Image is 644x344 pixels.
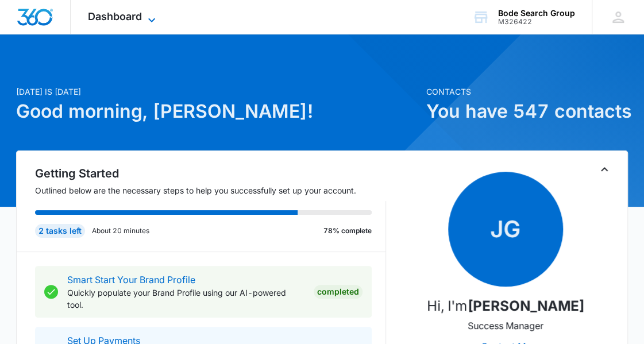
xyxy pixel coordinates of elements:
p: 78% complete [323,226,372,236]
div: account name [498,9,575,18]
p: Contacts [426,86,628,98]
span: Dashboard [88,10,142,22]
h1: You have 547 contacts [426,98,628,125]
div: 2 tasks left [35,224,85,238]
p: Quickly populate your Brand Profile using our AI-powered tool. [67,287,304,311]
p: Outlined below are the necessary steps to help you successfully set up your account. [35,184,386,196]
p: [DATE] is [DATE] [16,86,419,98]
div: account id [498,18,575,26]
p: Success Manager [468,319,543,333]
h2: Getting Started [35,165,386,182]
span: JG [448,172,563,287]
button: Toggle Collapse [597,163,611,176]
h1: Good morning, [PERSON_NAME]! [16,98,419,125]
strong: [PERSON_NAME] [467,297,584,314]
div: Completed [314,285,363,299]
p: Hi, I'm [427,296,584,316]
p: About 20 minutes [92,226,149,236]
a: Smart Start Your Brand Profile [67,274,195,285]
